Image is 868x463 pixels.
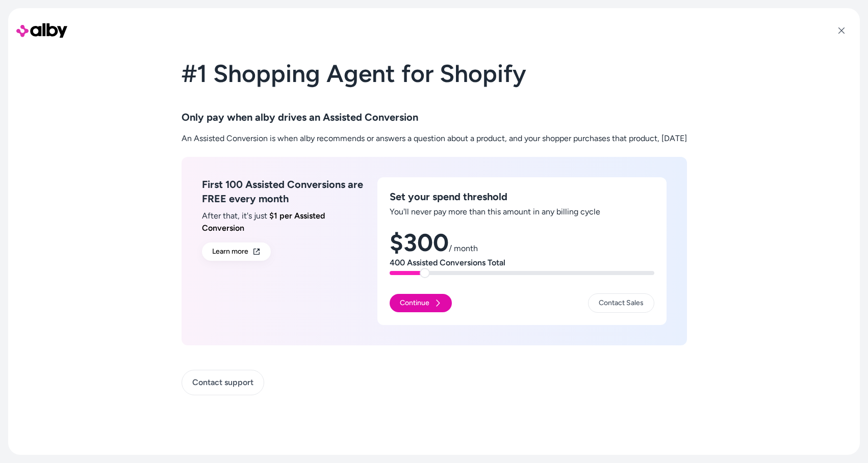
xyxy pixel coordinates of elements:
h3: Only pay when alby drives an Assisted Conversion [182,110,687,124]
p: You'll never pay more than this amount in any billing cycle [390,206,654,218]
p: After that, it's just [202,210,365,234]
img: alby Logo [16,20,67,41]
h3: First 100 Assisted Conversions are FREE every month [202,177,365,206]
h1: #1 Shopping Agent for Shopify [182,61,687,98]
span: / month [449,243,478,253]
h3: Set your spend threshold [390,189,654,204]
a: Contact support [182,370,264,395]
p: 400 Assisted Conversions Total [390,257,654,269]
a: Contact Sales [588,293,654,313]
h1: $300 [390,230,654,255]
button: Continue [390,294,452,312]
a: Learn more [202,242,271,261]
p: An Assisted Conversion is when alby recommends or answers a question about a product, and your sh... [182,132,687,145]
